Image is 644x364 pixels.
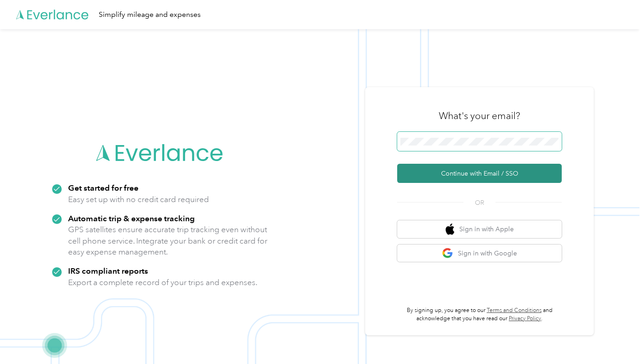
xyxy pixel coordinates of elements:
img: google logo [442,248,453,259]
img: apple logo [446,224,455,235]
p: Easy set up with no credit card required [68,194,209,205]
button: google logoSign in with Google [397,244,562,262]
div: Simplify mileage and expenses [99,9,201,21]
span: OR [463,198,495,208]
strong: Get started for free [68,183,138,192]
p: GPS satellites ensure accurate trip tracking even without cell phone service. Integrate your bank... [68,224,268,258]
h3: What's your email? [439,109,520,122]
button: Continue with Email / SSO [397,164,562,183]
strong: IRS compliant reports [68,266,148,276]
a: Privacy Policy [509,315,541,322]
button: apple logoSign in with Apple [397,220,562,238]
p: By signing up, you agree to our and acknowledge that you have read our . [397,307,562,322]
a: Terms and Conditions [487,307,542,314]
strong: Automatic trip & expense tracking [68,213,195,223]
p: Export a complete record of your trips and expenses. [68,277,257,288]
